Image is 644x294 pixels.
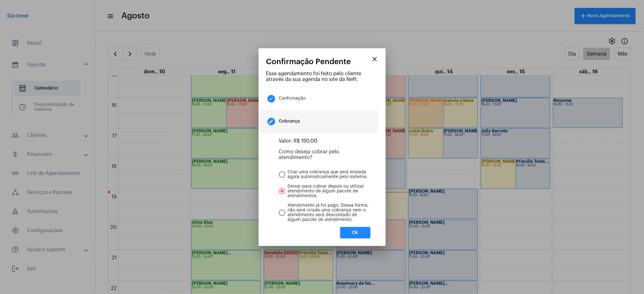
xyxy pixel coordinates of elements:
[285,184,370,198] span: Deixar para cobrar depois ou utilizar atendimento de algum pacote de atendimentos.
[352,231,358,235] span: Ok
[279,96,306,101] div: Confirmação
[340,227,370,238] button: Ok
[285,203,370,222] span: Atendimento já foi pago. Dessa forma, não será criada uma cobrança nem o atendimento será descont...
[279,119,300,124] div: Cobrança
[279,149,340,160] label: Como deseja cobrar pelo atendimento?
[269,96,274,101] mat-icon: done
[285,170,370,179] span: Criar uma cobrança que será enviada agora automaticamente pelo sistema.
[279,138,370,144] p: Valor: R$ 150,00
[266,57,351,66] span: Confirmação Pendente
[371,55,379,63] mat-icon: close
[269,119,274,124] mat-icon: create
[266,71,378,82] p: Esse agendamento foi feito pelo cliente através da sua agenda no site da Neft.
